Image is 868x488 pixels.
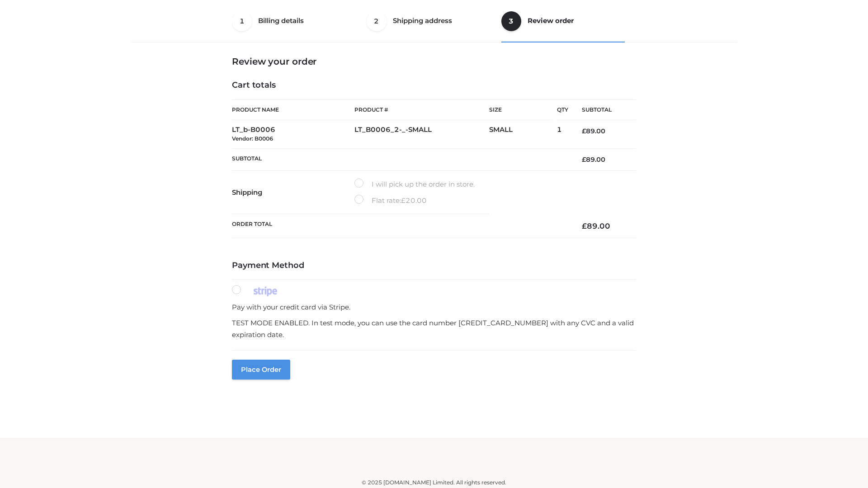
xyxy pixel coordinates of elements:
td: SMALL [489,120,557,149]
th: Product Name [232,99,354,120]
h3: Review your order [232,56,636,67]
h4: Cart totals [232,80,636,90]
p: TEST MODE ENABLED. In test mode, you can use the card number [CREDIT_CARD_NUMBER] with any CVC an... [232,317,636,340]
span: £ [582,155,586,164]
th: Order Total [232,214,568,238]
h4: Payment Method [232,261,636,271]
td: LT_B0006_2-_-SMALL [354,120,489,149]
th: Product # [354,99,489,120]
th: Subtotal [568,100,636,120]
button: Place order [232,360,290,380]
div: © 2025 [DOMAIN_NAME] Limited. All rights reserved. [134,478,734,487]
td: 1 [557,120,568,149]
th: Subtotal [232,148,568,170]
bdi: 89.00 [582,155,605,164]
label: I will pick up the order in store. [354,178,475,190]
bdi: 89.00 [582,127,605,135]
th: Qty [557,99,568,120]
span: £ [582,127,586,135]
label: Flat rate: [354,195,427,206]
span: £ [582,221,587,230]
span: £ [401,196,406,205]
small: Vendor: B0006 [232,135,273,142]
p: Pay with your credit card via Stripe. [232,301,636,313]
td: LT_b-B0006 [232,120,354,149]
th: Shipping [232,171,354,214]
bdi: 20.00 [401,196,427,205]
bdi: 89.00 [582,221,610,230]
th: Size [489,100,552,120]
